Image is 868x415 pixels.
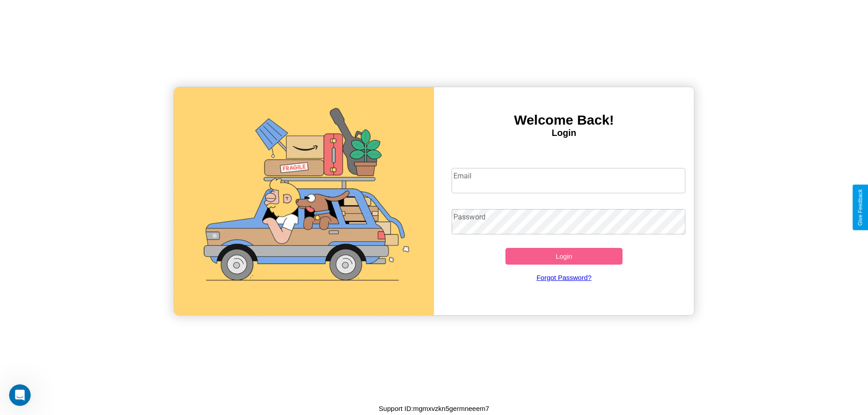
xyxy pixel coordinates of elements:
iframe: Intercom live chat [9,384,31,406]
div: Give Feedback [857,189,863,226]
h3: Welcome Back! [434,112,694,128]
img: gif [174,87,434,315]
button: Login [505,248,623,265]
p: Support ID: mgmxvzkn5germneeem7 [379,402,489,415]
h4: Login [434,128,694,138]
a: Forgot Password? [447,265,681,290]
